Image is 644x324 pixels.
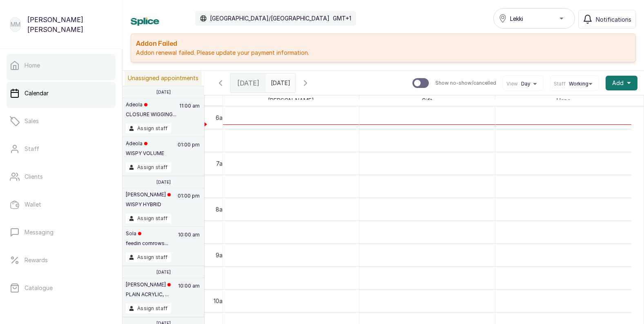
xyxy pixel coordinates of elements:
p: 11:00 am [178,101,201,124]
p: CLOSURE WIGGING... [126,111,176,118]
h2: Addon Failed [136,39,631,49]
span: Notifications [596,15,631,24]
span: [DATE] [237,78,259,88]
p: Sales [25,117,39,125]
p: WISPY HYBRID [126,201,171,208]
p: Messaging [25,228,53,236]
p: WISPY VOLUME [126,150,164,157]
p: 01:00 pm [176,140,201,162]
span: Lekki [510,14,523,23]
p: Sola [126,230,168,237]
span: View [506,81,518,87]
a: Wallet [7,193,116,216]
span: Day [521,81,530,87]
button: Assign staff [126,124,171,133]
span: Staff [554,81,566,87]
p: Home [25,61,40,70]
a: Catalogue [7,277,116,299]
button: Add [606,76,637,90]
p: [DATE] [156,90,171,94]
span: Hene [555,95,572,106]
button: Assign staff [126,252,171,262]
p: Rewards [25,256,48,264]
div: [DATE] [231,74,266,92]
p: GMT+1 [333,14,351,22]
a: Sales [7,110,116,133]
p: [GEOGRAPHIC_DATA]/[GEOGRAPHIC_DATA] [210,14,330,22]
p: Clients [25,173,43,181]
div: 10am [212,297,229,305]
a: Rewards [7,249,116,272]
a: Clients [7,165,116,188]
p: [PERSON_NAME] [PERSON_NAME] [27,15,112,34]
span: [PERSON_NAME] [266,95,316,106]
div: 8am [214,205,229,214]
p: [DATE] [156,270,171,274]
p: Unassigned appointments [125,71,202,85]
p: 10:00 am [177,230,201,252]
p: Calendar [25,89,49,97]
p: 01:00 pm [176,191,201,214]
p: Staff [25,145,39,153]
p: [PERSON_NAME] [126,281,171,288]
div: 7am [214,159,229,168]
span: Gift [420,95,434,106]
button: Assign staff [126,214,171,223]
button: Lekki [493,8,575,29]
p: Addon renewal failed. Please update your payment information. [136,49,631,57]
a: Calendar [7,82,116,105]
span: Working [569,81,588,87]
button: Assign staff [126,162,171,172]
p: [DATE] [156,180,171,184]
p: Wallet [25,200,41,209]
a: Messaging [7,221,116,244]
p: Adeola [126,140,164,147]
div: 9am [214,251,229,259]
a: Staff [7,137,116,160]
span: Add [612,79,624,87]
button: ViewDay [506,81,540,87]
a: Home [7,54,116,77]
button: Assign staff [126,304,171,313]
p: 10:00 am [177,281,201,304]
p: PLAIN ACRYLIC, ... [126,291,171,298]
p: [PERSON_NAME] [126,191,171,198]
button: StaffWorking [554,81,595,87]
p: feedin cornrows... [126,240,168,247]
p: Adeola [126,101,176,108]
button: Notifications [578,10,636,29]
p: Show no-show/cancelled [435,80,496,86]
div: 6am [214,113,229,122]
p: Catalogue [25,284,53,292]
p: MM [11,20,20,29]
